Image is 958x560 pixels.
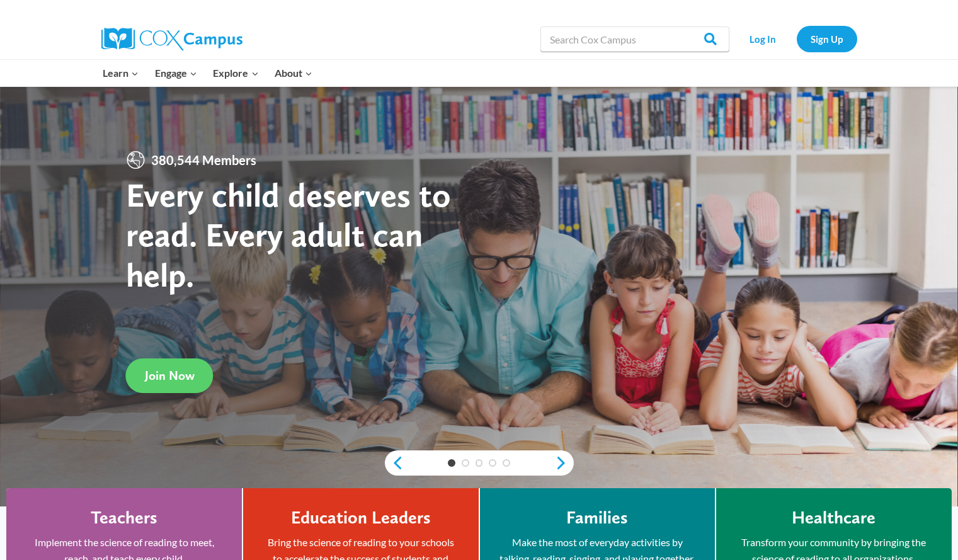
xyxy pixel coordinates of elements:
span: Join Now [145,368,195,383]
a: Log In [736,26,790,52]
span: About [275,65,312,81]
h4: Teachers [91,507,157,529]
nav: Primary Navigation [95,60,321,86]
a: 4 [489,459,496,467]
span: Engage [155,65,197,81]
a: Join Now [126,358,214,393]
input: Search Cox Campus [540,26,729,52]
a: next [555,455,574,471]
strong: Every child deserves to read. Every adult can help. [126,174,451,295]
span: 380,544 Members [146,150,261,170]
a: previous [385,455,404,471]
h4: Healthcare [792,507,875,529]
a: 2 [462,459,469,467]
a: 1 [448,459,455,467]
a: 5 [503,459,510,467]
span: Explore [213,65,258,81]
h4: Education Leaders [291,507,431,529]
a: Sign Up [797,26,857,52]
a: 3 [476,459,483,467]
div: content slider buttons [385,450,574,476]
h4: Families [566,507,628,529]
span: Learn [103,65,139,81]
nav: Secondary Navigation [736,26,857,52]
img: Cox Campus [101,28,242,50]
